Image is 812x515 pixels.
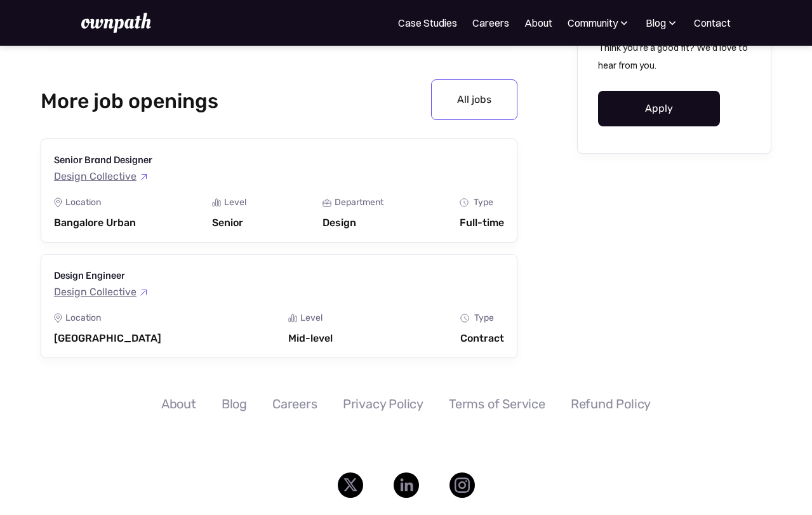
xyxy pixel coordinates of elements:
a: Design EngineerDesign CollectiveLocation Icon - Job Board X Webflow TemplateLocation[GEOGRAPHIC_D... [41,254,517,358]
img: Graph Icon - Job Board X Webflow Template [212,198,221,207]
a: Contact [694,15,731,30]
a: Careers [272,396,317,411]
div: Location [65,313,101,323]
div: Contract [460,332,504,345]
img: Location Icon - Job Board X Webflow Template [54,197,62,208]
a: Apply [598,91,720,126]
div: Full-time [460,217,504,229]
a: All jobs [431,79,517,120]
div: Design Collective [54,286,136,298]
div: Location [65,197,101,208]
img: Clock Icon - Job Board X Webflow Template [460,198,469,207]
img: Graph Icon - Job Board X Webflow Template [288,314,297,323]
div: Design [323,217,383,229]
img: Portfolio Icon - Job Board X Webflow Template [323,199,331,207]
div: Type [474,197,493,208]
img: Clock Icon - Job Board X Webflow Template [460,314,469,323]
a: About [524,15,552,30]
div: Mid-level [288,332,333,345]
a: Careers [472,15,509,30]
div: Blog [646,15,679,30]
div: Department [335,197,383,208]
div: Design Collective [54,171,136,182]
a: Privacy Policy [343,396,423,411]
div: Level [224,197,246,208]
div: Bangalore Urban [54,217,136,229]
a: Terms of Service [449,396,545,411]
h2: More job openings [41,89,218,113]
div: Blog [646,15,666,30]
div: [GEOGRAPHIC_DATA] [54,332,161,345]
img: Location Icon - Job Board X Webflow Template [54,313,62,323]
div: Senior [212,217,246,229]
div: Level [300,313,323,323]
a: Blog [222,396,247,411]
div: Community [568,15,618,30]
div: Type [474,313,494,323]
div: Community [568,15,630,30]
a: Refund Policy [571,396,651,411]
a: Case Studies [398,15,457,30]
h3: Senior Brand Designer [54,152,152,167]
a: Senior Brand DesignerDesign CollectiveLocation Icon - Job Board X Webflow TemplateLocationBangalo... [41,138,517,243]
p: Think you're a good fit? We'd love to hear from you. [598,39,750,74]
h3: Design Engineer [54,267,147,283]
a: About [161,396,196,411]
